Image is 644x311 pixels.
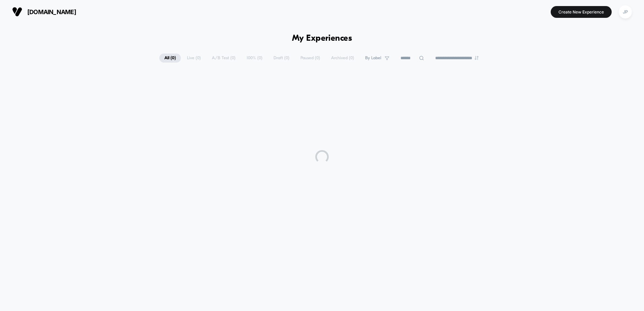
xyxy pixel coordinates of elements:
span: All ( 0 ) [159,54,181,63]
img: end [475,56,479,60]
span: [DOMAIN_NAME] [27,8,76,15]
img: Visually logo [12,7,22,17]
button: Create New Experience [551,6,612,18]
span: By Label [365,56,381,61]
button: JP [617,5,634,19]
button: [DOMAIN_NAME] [10,6,78,17]
div: JP [619,5,632,19]
h1: My Experiences [292,34,352,43]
